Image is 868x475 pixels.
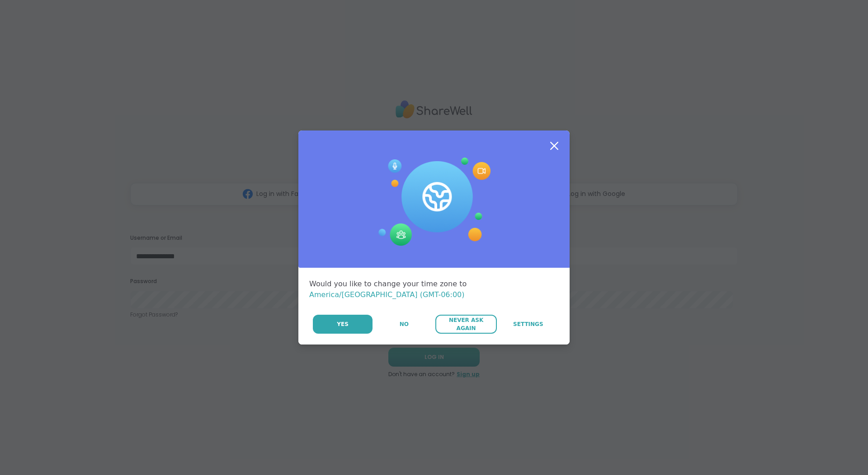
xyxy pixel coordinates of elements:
[377,158,491,246] img: Session Experience
[309,279,559,300] div: Would you like to change your time zone to
[373,315,434,334] button: No
[313,315,373,334] button: Yes
[498,315,559,334] a: Settings
[400,320,409,328] span: No
[309,290,465,299] span: America/[GEOGRAPHIC_DATA] (GMT-06:00)
[440,316,492,332] span: Never Ask Again
[337,320,349,328] span: Yes
[513,320,543,328] span: Settings
[435,315,496,334] button: Never Ask Again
